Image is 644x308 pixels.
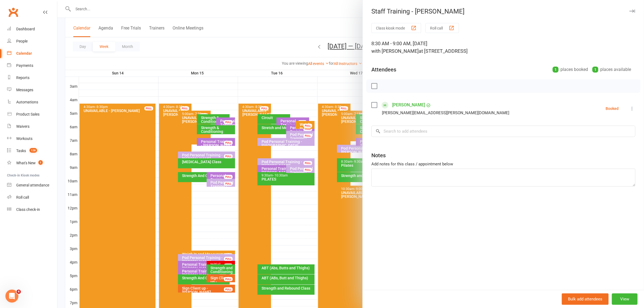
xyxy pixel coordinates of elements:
div: Booked [606,107,619,110]
iframe: Intercom live chat [5,290,18,303]
a: Workouts [7,133,57,145]
div: What's New [16,161,36,165]
a: Calendar [7,47,57,60]
div: 1 [553,67,559,73]
span: with [PERSON_NAME] [371,48,419,54]
div: Staff Training - [PERSON_NAME] [363,8,644,15]
a: People [7,35,57,47]
a: Reports [7,72,57,84]
div: Dashboard [16,27,35,31]
a: Roll call [7,191,57,204]
div: [PERSON_NAME][EMAIL_ADDRESS][PERSON_NAME][DOMAIN_NAME] [382,109,509,116]
span: 128 [29,148,37,153]
div: Add notes for this class / appointment below [371,161,635,167]
a: Class kiosk mode [7,204,57,216]
div: places booked [553,66,588,73]
div: Reports [16,76,29,80]
span: 4 [16,290,21,294]
a: Payments [7,60,57,72]
div: Product Sales [16,112,39,116]
div: Tasks [16,149,26,153]
div: Automations [16,100,38,104]
button: View [612,293,638,305]
a: Messages [7,84,57,96]
div: General attendance [16,183,49,187]
a: Product Sales [7,108,57,120]
a: Automations [7,96,57,108]
button: Class kiosk mode [371,23,421,33]
a: Dashboard [7,23,57,35]
div: Workouts [16,136,32,141]
div: 8:30 AM - 9:00 AM, [DATE] [371,40,635,55]
a: Tasks 128 [7,145,57,157]
div: Class check-in [16,207,40,212]
div: places available [592,66,631,73]
div: People [16,39,28,43]
span: at [STREET_ADDRESS] [419,48,468,54]
a: Waivers [7,120,57,133]
div: Messages [16,88,33,92]
button: Bulk add attendees [562,293,609,305]
div: Waivers [16,124,29,129]
button: Roll call [425,23,459,33]
div: Attendees [371,66,396,73]
a: Clubworx [6,5,20,19]
div: Calendar [16,51,32,55]
div: Payments [16,63,33,68]
div: Notes [371,152,386,159]
div: 1 [592,67,598,73]
a: [PERSON_NAME] [392,101,425,109]
a: What's New1 [7,157,57,169]
div: Roll call [16,195,29,199]
span: 1 [38,160,43,165]
a: General attendance kiosk mode [7,179,57,191]
input: Search to add attendees [371,126,635,137]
